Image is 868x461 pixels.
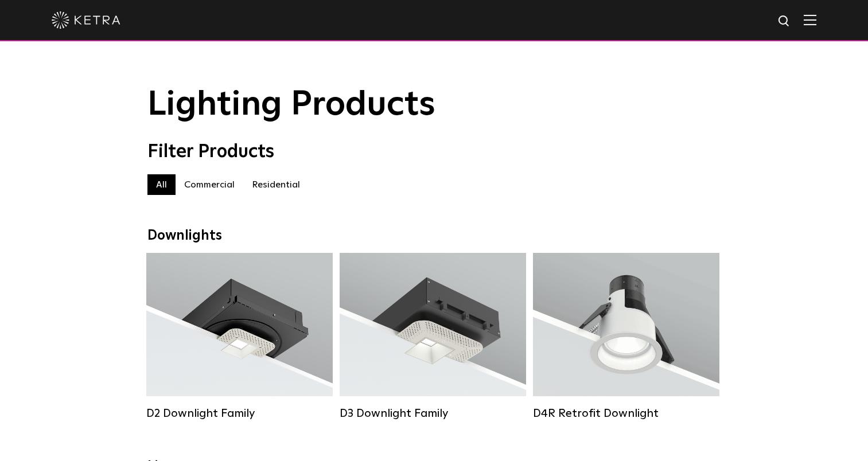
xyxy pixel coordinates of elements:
[147,141,721,163] div: Filter Products
[243,174,309,195] label: Residential
[533,253,719,420] a: D4R Retrofit Downlight Lumen Output:800Colors:White / BlackBeam Angles:15° / 25° / 40° / 60°Watta...
[340,407,526,420] div: D3 Downlight Family
[533,407,719,420] div: D4R Retrofit Downlight
[147,88,435,122] span: Lighting Products
[777,14,792,29] img: search icon
[52,11,120,29] img: ketra-logo-2019-white
[147,228,721,244] div: Downlights
[340,253,526,420] a: D3 Downlight Family Lumen Output:700 / 900 / 1100Colors:White / Black / Silver / Bronze / Paintab...
[176,174,243,195] label: Commercial
[146,407,333,420] div: D2 Downlight Family
[804,14,816,25] img: Hamburger%20Nav.svg
[147,174,176,195] label: All
[146,253,333,420] a: D2 Downlight Family Lumen Output:1200Colors:White / Black / Gloss Black / Silver / Bronze / Silve...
